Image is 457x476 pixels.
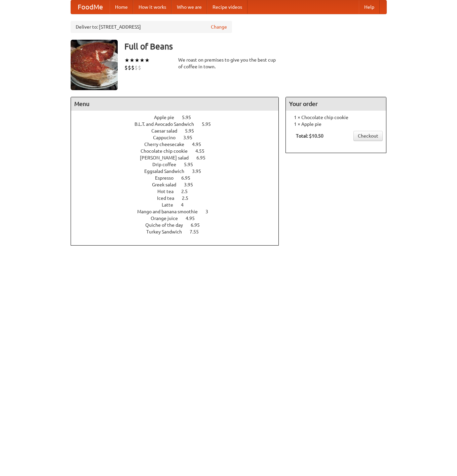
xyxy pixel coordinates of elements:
[144,169,191,174] span: Eggsalad Sandwich
[192,142,208,147] span: 4.95
[153,135,182,140] span: Cappucino
[289,121,383,127] li: 1 × Apple pie
[135,121,201,127] span: B.L.T. and Avocado Sandwich
[211,24,227,30] a: Change
[296,133,323,139] b: Total: $10.50
[110,0,133,14] a: Home
[183,135,199,140] span: 3.95
[146,229,211,234] a: Turkey Sandwich 7.55
[71,0,110,14] a: FoodMe
[353,131,383,141] a: Checkout
[152,162,205,167] a: Drip coffee 5.95
[195,148,211,154] span: 4.55
[196,155,212,160] span: 6.95
[184,182,200,187] span: 3.95
[182,115,198,120] span: 5.95
[185,128,201,134] span: 5.95
[145,57,150,64] li: ★
[71,97,279,111] h4: Menu
[191,222,206,228] span: 6.95
[157,189,200,194] a: Hot tea 2.5
[137,209,204,214] span: Mango and banana smoothie
[141,148,194,154] span: Chocolate chip cookie
[186,216,201,221] span: 4.95
[144,142,191,147] span: Cherry cheesecake
[144,142,214,147] a: Cherry cheesecake 4.95
[124,57,129,64] li: ★
[178,57,279,70] div: We roast on premises to give you the best cup of coffee in town.
[155,175,180,181] span: Espresso
[359,0,380,14] a: Help
[162,202,180,208] span: Latte
[157,189,180,194] span: Hot tea
[135,121,223,127] a: B.L.T. and Avocado Sandwich 5.95
[140,155,218,160] a: [PERSON_NAME] salad 6.95
[128,64,131,71] li: $
[151,128,206,134] a: Caesar salad 5.95
[152,162,183,167] span: Drip coffee
[71,21,232,33] div: Deliver to: [STREET_ADDRESS]
[205,209,215,214] span: 3
[146,229,189,234] span: Turkey Sandwich
[124,64,128,71] li: $
[202,121,218,127] span: 5.95
[181,202,190,208] span: 4
[182,195,195,201] span: 2.5
[124,40,387,53] h3: Full of Beans
[181,175,197,181] span: 6.95
[157,195,181,201] span: Iced tea
[133,0,172,14] a: How it works
[152,182,183,187] span: Greek salad
[151,216,207,221] a: Orange juice 4.95
[151,128,184,134] span: Caesar salad
[190,229,205,234] span: 7.55
[154,115,181,120] span: Apple pie
[172,0,207,14] a: Who we are
[145,222,190,228] span: Quiche of the day
[71,40,118,90] img: angular.jpg
[131,64,135,71] li: $
[144,169,214,174] a: Eggsalad Sandwich 3.95
[184,162,200,167] span: 5.95
[145,222,212,228] a: Quiche of the day 6.95
[286,97,386,111] h4: Your order
[157,195,201,201] a: Iced tea 2.5
[207,0,247,14] a: Recipe videos
[192,169,208,174] span: 3.95
[140,155,195,160] span: [PERSON_NAME] salad
[151,216,185,221] span: Orange juice
[162,202,196,208] a: Latte 4
[135,57,140,64] li: ★
[141,148,217,154] a: Chocolate chip cookie 4.55
[129,57,135,64] li: ★
[289,114,383,121] li: 1 × Chocolate chip cookie
[138,64,141,71] li: $
[154,115,203,120] a: Apple pie 5.95
[140,57,145,64] li: ★
[137,209,221,214] a: Mango and banana smoothie 3
[152,182,205,187] a: Greek salad 3.95
[155,175,203,181] a: Espresso 6.95
[153,135,205,140] a: Cappucino 3.95
[135,64,138,71] li: $
[181,189,194,194] span: 2.5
